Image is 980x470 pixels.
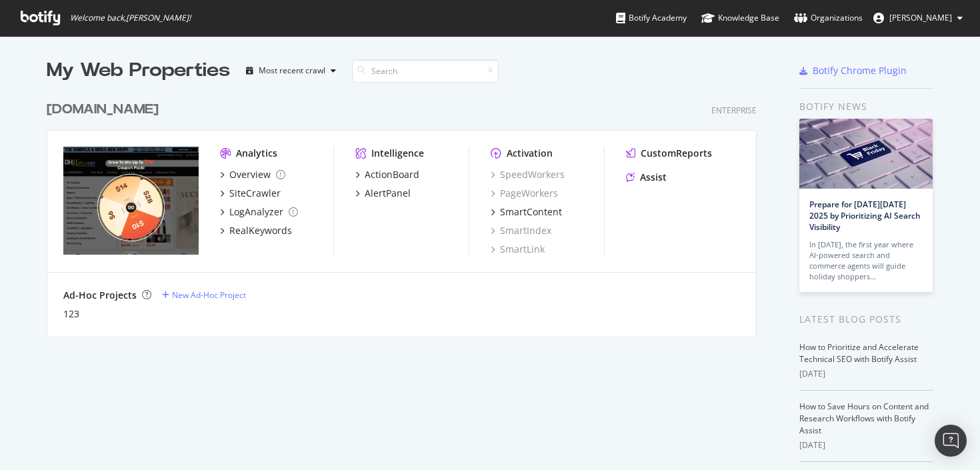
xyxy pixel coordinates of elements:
[259,67,325,75] div: Most recent crawl
[47,100,164,119] a: [DOMAIN_NAME]
[365,187,411,200] div: AlertPanel
[491,168,565,181] a: SpeedWorkers
[794,11,863,25] div: Organizations
[63,147,199,255] img: dhgate.com
[799,99,933,114] div: Botify news
[507,147,553,160] div: Activation
[711,105,757,116] div: Enterprise
[47,100,159,119] div: [DOMAIN_NAME]
[799,341,919,365] a: How to Prioritize and Accelerate Technical SEO with Botify Assist
[491,187,558,200] a: PageWorkers
[355,187,411,200] a: AlertPanel
[352,59,499,83] input: Search
[355,168,419,181] a: ActionBoard
[70,13,191,23] span: Welcome back, [PERSON_NAME] !
[63,289,137,302] div: Ad-Hoc Projects
[626,171,667,184] a: Assist
[616,11,687,25] div: Botify Academy
[220,168,285,181] a: Overview
[491,243,545,256] a: SmartLink
[626,147,712,160] a: CustomReports
[799,312,933,327] div: Latest Blog Posts
[220,187,281,200] a: SiteCrawler
[236,147,277,160] div: Analytics
[640,171,667,184] div: Assist
[241,60,341,81] button: Most recent crawl
[491,224,551,237] a: SmartIndex
[813,64,907,77] div: Botify Chrome Plugin
[229,205,283,219] div: LogAnalyzer
[935,425,967,457] div: Open Intercom Messenger
[47,84,767,336] div: grid
[863,7,973,29] button: [PERSON_NAME]
[641,147,712,160] div: CustomReports
[229,168,271,181] div: Overview
[220,224,292,237] a: RealKeywords
[63,307,79,321] a: 123
[799,119,933,189] img: Prepare for Black Friday 2025 by Prioritizing AI Search Visibility
[809,199,921,233] a: Prepare for [DATE][DATE] 2025 by Prioritizing AI Search Visibility
[799,64,907,77] a: Botify Chrome Plugin
[229,224,292,237] div: RealKeywords
[47,57,230,84] div: My Web Properties
[799,368,933,380] div: [DATE]
[500,205,562,219] div: SmartContent
[889,12,952,23] span: luteng jin
[371,147,424,160] div: Intelligence
[229,187,281,200] div: SiteCrawler
[365,168,419,181] div: ActionBoard
[799,439,933,451] div: [DATE]
[491,205,562,219] a: SmartContent
[809,239,923,282] div: In [DATE], the first year where AI-powered search and commerce agents will guide holiday shoppers…
[220,205,298,219] a: LogAnalyzer
[701,11,779,25] div: Knowledge Base
[162,289,246,301] a: New Ad-Hoc Project
[172,289,246,301] div: New Ad-Hoc Project
[799,401,929,436] a: How to Save Hours on Content and Research Workflows with Botify Assist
